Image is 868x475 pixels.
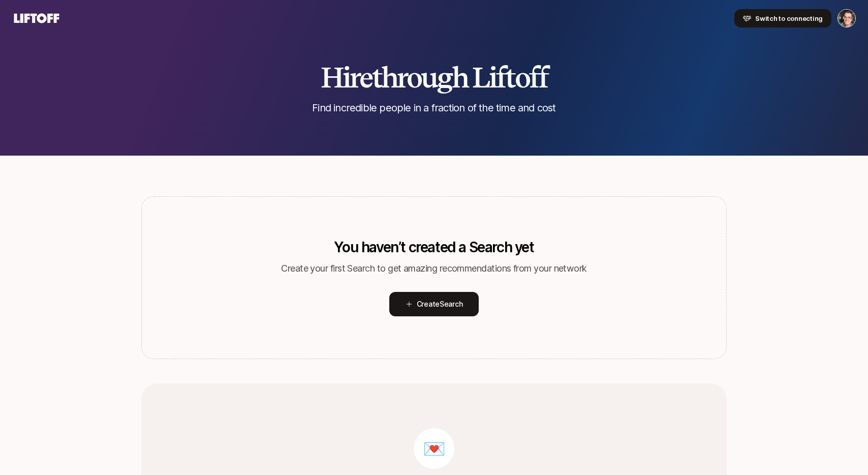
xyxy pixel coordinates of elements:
[281,261,587,276] p: Create your first Search to get amazing recommendations from your network
[755,13,823,23] span: Switch to connecting
[321,62,547,93] h2: Hire
[734,9,831,27] button: Switch to connecting
[838,9,856,27] button: Eric Smith
[312,101,555,115] p: Find incredible people in a fraction of the time and cost
[440,300,462,308] span: Search
[838,10,855,27] img: Eric Smith
[417,298,463,310] span: Create
[334,239,534,255] p: You haven’t created a Search yet
[389,292,479,316] button: CreateSearch
[414,428,454,469] div: 💌
[372,60,547,95] span: through Liftoff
